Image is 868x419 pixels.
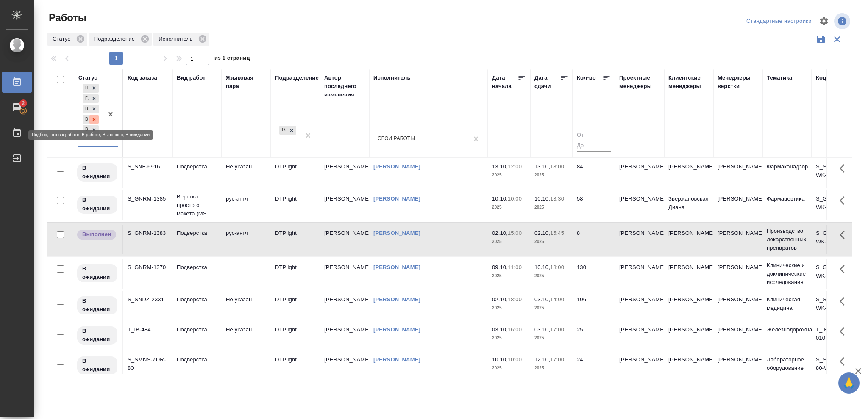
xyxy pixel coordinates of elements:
p: Клиническая медицина [767,295,807,312]
p: 14:00 [550,296,564,303]
td: [PERSON_NAME] [320,321,369,351]
button: Сохранить фильтры [813,31,829,47]
div: DTPlight [279,126,287,135]
p: 2025 [534,364,568,372]
p: 02.10, [492,230,508,236]
div: S_GNRM-1385 [128,195,168,203]
div: Подбор [83,84,89,93]
p: [PERSON_NAME] [718,325,758,334]
p: 2025 [534,334,568,342]
div: Подбор, Готов к работе, В работе, Выполнен, В ожидании [82,124,100,135]
p: 17:00 [550,356,564,363]
div: Выполнен [83,115,89,124]
button: Здесь прячутся важные кнопки [835,321,855,342]
span: 2 [17,99,30,108]
a: [PERSON_NAME] [373,326,420,333]
p: 09.10, [492,264,508,270]
div: S_SNDZ-2331 [128,295,168,304]
td: [PERSON_NAME] [615,158,664,188]
p: 13:30 [550,196,564,202]
td: Не указан [222,291,271,321]
td: Не указан [222,321,271,351]
td: T_IB-484-WK-010 [812,321,861,351]
td: Звержановская Диана [664,190,713,220]
p: 10:00 [508,356,522,363]
a: [PERSON_NAME] [373,356,420,363]
td: DTPlight [271,190,320,220]
p: Производство лекарственных препаратов [767,227,807,252]
div: Клиентские менеджеры [668,74,709,91]
div: Исполнитель назначен, приступать к работе пока рано [76,356,118,375]
a: 2 [2,97,32,118]
button: Сбросить фильтры [829,31,845,47]
p: 2025 [492,364,526,372]
div: Код заказа [128,74,157,82]
p: 10.10, [492,196,508,202]
button: Здесь прячутся важные кнопки [835,190,855,211]
div: Подбор, Готов к работе, В работе, Выполнен, В ожидании [82,94,100,104]
p: Статус [53,35,73,43]
span: Посмотреть информацию [834,13,852,29]
div: Код работы [816,74,849,82]
div: Подбор, Готов к работе, В работе, Выполнен, В ожидании [82,104,100,114]
p: 18:00 [550,264,564,270]
p: 2025 [534,304,568,312]
p: Подверстка [177,295,217,304]
td: Не указан [222,158,271,188]
td: S_GNRM-1385-WK-010 [812,190,861,220]
p: В ожидании [82,327,112,344]
div: Кол-во [577,74,596,82]
button: Здесь прячутся важные кнопки [835,291,855,311]
p: 10.10, [492,356,508,363]
p: 13.10, [492,163,508,170]
div: S_GNRM-1370 [128,263,168,272]
p: Лабораторное оборудование [767,356,807,372]
td: [PERSON_NAME] [320,158,369,188]
div: Исполнитель назначен, приступать к работе пока рано [76,295,118,315]
p: 03.10, [534,326,550,333]
td: 25 [573,321,615,351]
p: [PERSON_NAME] [718,263,758,272]
td: [PERSON_NAME] [664,321,713,351]
div: Готов к работе [83,94,89,103]
td: DTPlight [271,291,320,321]
p: [PERSON_NAME] [718,195,758,203]
div: В ожидании [83,125,89,134]
p: 2025 [534,272,568,280]
p: Железнодорожная [767,325,807,334]
p: 16:00 [508,326,522,333]
div: Менеджеры верстки [718,74,758,91]
p: Фармацевтика [767,195,807,203]
td: 8 [573,225,615,254]
span: Работы [47,11,86,25]
td: [PERSON_NAME] [320,259,369,289]
div: Языковая пара [226,74,267,91]
span: Настроить таблицу [814,11,834,31]
p: [PERSON_NAME] [718,229,758,237]
span: 🙏 [842,374,856,392]
td: S_GNRM-1383-WK-009 [812,225,861,254]
p: Верстка простого макета (MS... [177,193,217,218]
input: До [577,141,611,152]
td: DTPlight [271,321,320,351]
p: 2025 [534,237,568,246]
p: 10:00 [508,196,522,202]
p: 02.10, [492,296,508,303]
p: 2025 [492,171,526,179]
p: Клинические и доклинические исследования [767,261,807,287]
div: Дата начала [492,74,517,91]
p: 15:00 [508,230,522,236]
p: Подверстка [177,325,217,334]
td: [PERSON_NAME] [615,190,664,220]
p: [PERSON_NAME] [718,356,758,364]
div: Исполнитель назначен, приступать к работе пока рано [76,263,118,283]
p: 18:00 [550,163,564,170]
td: [PERSON_NAME] [615,291,664,321]
button: 🙏 [838,372,860,394]
a: [PERSON_NAME] [373,163,420,170]
div: Исполнитель назначен, приступать к работе пока рано [76,163,118,182]
p: Подверстка [177,263,217,272]
div: Тематика [767,74,792,82]
div: split button [744,15,814,28]
p: Исполнитель [159,35,195,43]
